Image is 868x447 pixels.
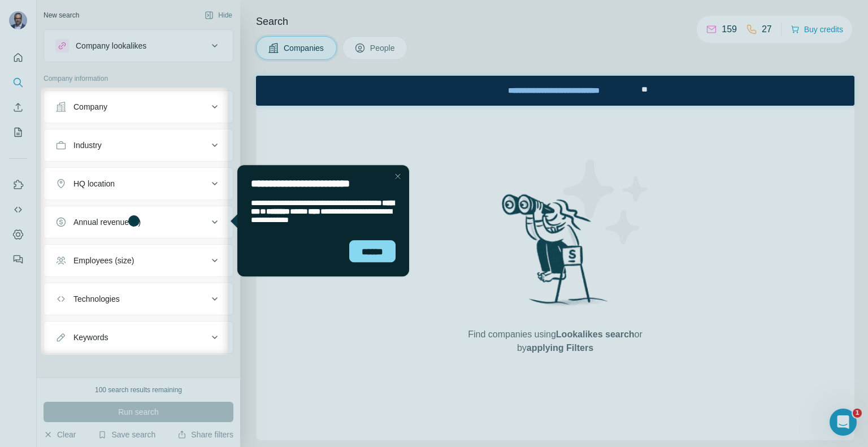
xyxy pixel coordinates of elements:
button: Annual revenue ($) [44,209,233,236]
div: Company [73,101,107,112]
button: Company [44,93,233,120]
div: Technologies [73,293,120,305]
div: Industry [73,140,102,151]
div: Annual revenue ($) [73,216,141,228]
button: Keywords [44,324,233,351]
iframe: Tooltip [228,163,411,279]
div: Keywords [73,332,108,343]
div: Watch our October Product update [220,2,376,27]
button: HQ location [44,170,233,197]
div: Employees (size) [73,255,134,266]
button: Industry [44,132,233,159]
div: HQ location [73,178,115,189]
button: Technologies [44,285,233,313]
button: Employees (size) [44,247,233,274]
